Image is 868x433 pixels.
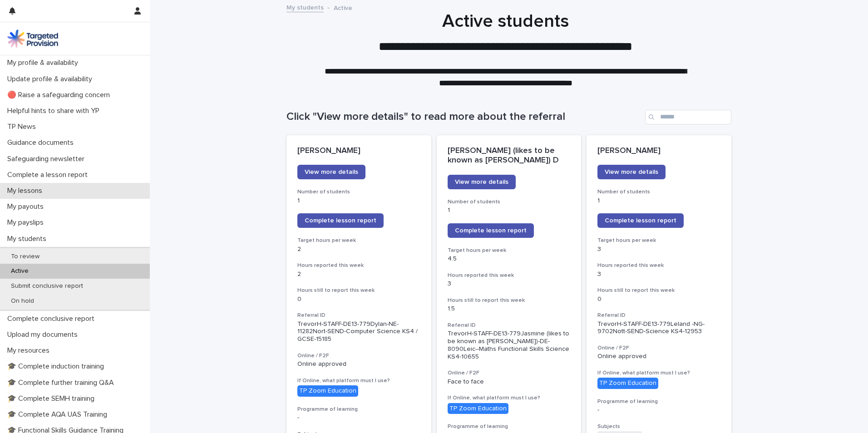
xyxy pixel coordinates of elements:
[286,110,641,123] h1: Click "View more details" to read more about the referral
[597,197,720,205] p: 1
[4,394,102,403] p: 🎓 Complete SEMH training
[4,155,92,163] p: Safeguarding newsletter
[297,165,365,179] a: View more details
[4,379,121,387] p: 🎓 Complete further training Q&A
[297,385,358,397] div: TP Zoom Education
[597,237,720,244] h3: Target hours per week
[4,253,47,261] p: To review
[4,75,99,84] p: Update profile & availability
[297,406,420,413] h3: Programme of learning
[4,202,51,211] p: My payouts
[297,188,420,196] h3: Number of students
[297,295,420,303] p: 0
[597,188,720,196] h3: Number of students
[4,346,57,355] p: My resources
[4,187,49,195] p: My lessons
[4,297,41,305] p: On hold
[297,146,420,156] p: [PERSON_NAME]
[597,287,720,294] h3: Hours still to report this week
[448,247,571,254] h3: Target hours per week
[283,10,728,32] h1: Active students
[297,320,420,343] p: TrevorH-STAFF-DE13-779Dylan-NE-11282Nort-SEND-Computer Science KS4 / GCSE-15185
[455,227,527,234] span: Complete lesson report
[597,423,720,430] h3: Subjects
[597,344,720,352] h3: Online / F2F
[597,353,720,360] p: Online approved
[448,146,571,166] p: [PERSON_NAME] (likes to be known as [PERSON_NAME]) D
[297,377,420,384] h3: If Online, what platform must I use?
[297,360,420,368] p: Online approved
[448,305,571,313] p: 1.5
[305,169,358,175] span: View more details
[597,165,666,179] a: View more details
[4,123,43,131] p: TP News
[286,2,324,12] a: My students
[448,280,571,288] p: 3
[448,330,571,360] p: TrevorH-STAFF-DE13-779Jasmine (likes to be known as [PERSON_NAME])-DE-8090Leic--Maths Functional ...
[4,267,36,275] p: Active
[597,369,720,377] h3: If Online, what platform must I use?
[297,237,420,244] h3: Target hours per week
[4,107,107,115] p: Helpful hints to share with YP
[448,423,571,430] h3: Programme of learning
[455,179,508,185] span: View more details
[297,262,420,269] h3: Hours reported this week
[297,312,420,319] h3: Referral ID
[597,146,720,156] p: [PERSON_NAME]
[448,369,571,377] h3: Online / F2F
[4,91,117,99] p: 🔴 Raise a safeguarding concern
[305,217,376,224] span: Complete lesson report
[297,213,384,228] a: Complete lesson report
[4,218,51,227] p: My payslips
[297,246,420,253] p: 2
[605,169,658,175] span: View more details
[297,271,420,278] p: 2
[448,255,571,263] p: 4.5
[597,271,720,278] p: 3
[448,394,571,402] h3: If Online, what platform must I use?
[4,171,95,179] p: Complete a lesson report
[597,312,720,319] h3: Referral ID
[4,138,81,147] p: Guidance documents
[448,223,534,238] a: Complete lesson report
[448,272,571,279] h3: Hours reported this week
[448,378,571,386] p: Face to face
[4,362,111,371] p: 🎓 Complete induction training
[4,235,54,243] p: My students
[597,246,720,253] p: 3
[4,330,85,339] p: Upload my documents
[448,198,571,206] h3: Number of students
[597,406,720,414] p: -
[297,352,420,359] h3: Online / F2F
[448,297,571,304] h3: Hours still to report this week
[4,410,114,419] p: 🎓 Complete AQA UAS Training
[448,322,571,329] h3: Referral ID
[605,217,676,224] span: Complete lesson report
[7,30,58,48] img: M5nRWzHhSzIhMunXDL62
[448,175,516,189] a: View more details
[597,262,720,269] h3: Hours reported this week
[334,2,352,12] p: Active
[448,403,508,414] div: TP Zoom Education
[4,59,85,67] p: My profile & availability
[297,197,420,205] p: 1
[4,282,90,290] p: Submit conclusive report
[597,320,720,336] p: TrevorH-STAFF-DE13-779Leland -NG-9702Nott-SEND-Science KS4-12953
[597,295,720,303] p: 0
[297,414,420,422] p: -
[597,378,658,389] div: TP Zoom Education
[448,207,571,214] p: 1
[597,213,684,228] a: Complete lesson report
[4,315,102,323] p: Complete conclusive report
[297,287,420,294] h3: Hours still to report this week
[597,398,720,405] h3: Programme of learning
[645,110,731,124] input: Search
